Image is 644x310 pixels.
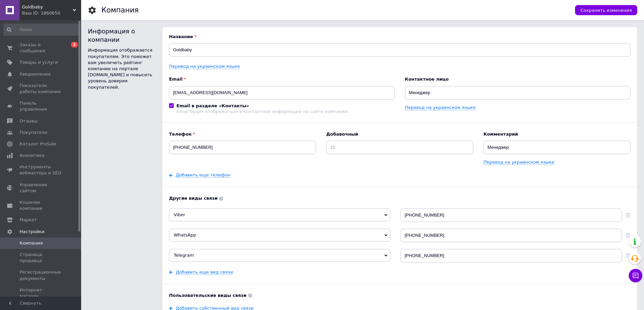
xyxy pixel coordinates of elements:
[629,269,642,282] button: Чат с покупателем
[405,86,631,100] input: ФИО
[20,287,63,299] span: Интернет-магазин
[22,10,81,16] div: Ваш ID: 1860650
[108,21,182,27] strong: интернет-магазин Goldbaby
[20,199,63,212] span: Кошелек компании
[73,35,119,41] strong: доступные цены
[7,21,406,56] span: Все в одном месте - это Магазин который имеет самый широкий ассортимент в [GEOGRAPHIC_DATA]. Высо...
[169,34,630,40] b: Название
[405,76,631,82] b: Контактное лицо
[169,64,240,69] a: Перевод на украинском языке
[341,35,365,41] strong: доставка
[176,172,230,178] a: Добавить еще телефон
[169,195,630,201] b: Другие виды связи
[88,47,156,90] div: Информация отображается покупателям. Это поможет вам увеличить рейтинг компании на портале [DOMAI...
[176,270,233,275] a: Добавить еще вид связи
[22,4,73,10] span: Goldbaby
[71,42,78,48] span: 2
[326,141,473,154] input: 10
[483,160,554,165] a: Перевод на украинском языке
[20,182,63,194] span: Управление сайтом
[141,28,186,34] strong: детских товаров
[141,6,320,15] span: Заходите в наш интернет магазин [DOMAIN_NAME]
[169,43,630,57] input: Название вашей компании
[174,253,194,258] span: Telegram
[20,83,63,95] span: Показатели работы компании
[483,131,630,137] b: Комментарий
[20,42,63,54] span: Заказы и сообщения
[88,27,156,44] div: Информация о компании
[169,292,630,299] b: Пользовательские виды связи
[344,43,406,49] strong: [DEMOGRAPHIC_DATA]
[28,35,72,41] strong: качества товара
[20,240,43,246] span: Компания
[16,21,59,27] strong: детские товары
[580,8,632,13] span: Сохранить изменения
[20,269,63,281] span: Регистрационные документы
[20,141,56,147] span: Каталог ProSale
[20,152,45,159] span: Аналитика
[169,86,395,100] input: Электронный адрес
[20,100,63,112] span: Панель управления
[20,252,63,264] span: Страница продавца
[20,118,38,124] span: Отзывы
[20,164,63,176] span: Инструменты вебмастера и SEO
[405,105,476,110] a: Перевод на украинском языке
[169,76,395,82] b: Email
[3,24,80,36] input: Поиск
[166,43,188,49] strong: ребенка
[7,7,454,57] body: Визуальный текстовый редактор, 4E043908-153C-48D9-815C-E32ADA6C427F
[326,131,473,137] b: Добавочный
[20,59,58,65] span: Товары и услуги
[20,71,50,77] span: Уведомления
[101,6,139,14] h1: Компания
[483,141,630,154] input: Например: Бухгалтерия
[174,212,185,217] span: Viber
[174,232,196,237] span: WhatsApp
[176,103,249,108] b: Email в разделе «Контакты»
[20,130,47,136] span: Покупатели
[20,229,44,235] span: Настройки
[20,217,37,223] span: Маркет
[169,131,316,137] b: Телефон
[575,5,637,15] button: Сохранить изменения
[169,141,316,154] input: +38 096 0000000
[176,109,349,114] div: Email будет отображаться в контактной информации на сайте компании.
